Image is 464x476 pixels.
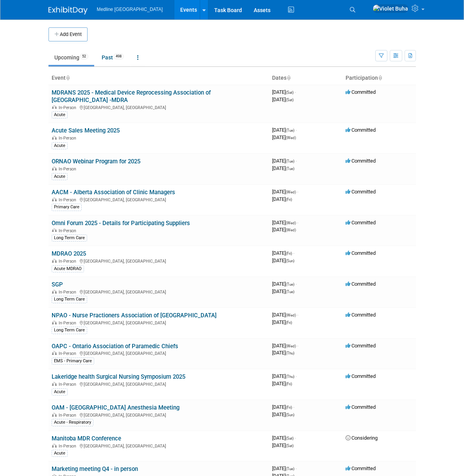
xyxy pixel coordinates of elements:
a: Sort by Event Name [66,75,70,81]
span: (Sun) [286,259,294,263]
span: [DATE] [272,158,297,164]
img: In-Person Event [52,197,57,201]
a: AACM - Alberta Association of Clinic Managers [52,189,175,196]
span: In-Person [59,444,79,449]
span: (Fri) [286,320,292,325]
span: - [297,312,298,318]
div: Acute [52,173,68,180]
span: Committed [346,189,376,195]
span: (Tue) [286,290,294,294]
span: (Sat) [286,90,294,95]
span: (Tue) [286,467,294,471]
img: In-Person Event [52,166,57,170]
div: Acute [52,111,68,118]
span: Committed [346,465,376,471]
th: Dates [269,72,342,85]
a: Sort by Start Date [287,75,290,81]
span: - [295,89,296,95]
span: [DATE] [272,412,294,417]
img: In-Person Event [52,351,57,355]
div: Acute MDRAO [52,265,84,272]
span: [DATE] [272,465,297,471]
span: In-Person [59,105,79,110]
span: [DATE] [272,220,298,225]
span: [DATE] [272,258,294,263]
span: Committed [346,250,376,256]
span: (Thu) [286,374,294,379]
span: In-Person [59,259,79,264]
span: [DATE] [272,288,294,294]
a: Omni Forum 2025 - Details for Participating Suppliers [52,220,190,227]
span: (Fri) [286,382,292,386]
div: [GEOGRAPHIC_DATA], [GEOGRAPHIC_DATA] [52,258,266,264]
img: In-Person Event [52,136,57,140]
th: Participation [342,72,416,85]
span: [DATE] [272,343,298,349]
span: [DATE] [272,89,296,95]
span: [DATE] [272,189,298,195]
span: (Wed) [286,136,296,140]
div: Acute [52,450,68,457]
a: OAPC - Ontario Association of Paramedic Chiefs [52,343,178,350]
span: Committed [346,220,376,225]
span: - [295,435,296,441]
span: Committed [346,312,376,318]
span: (Tue) [286,282,294,286]
span: In-Person [59,228,79,233]
span: [DATE] [272,404,294,410]
span: Committed [346,127,376,133]
span: [DATE] [272,381,292,387]
span: [DATE] [272,442,294,448]
span: (Wed) [286,221,296,225]
span: (Fri) [286,251,292,256]
span: [DATE] [272,373,297,379]
img: In-Person Event [52,413,57,417]
a: Manitoba MDR Conference [52,435,121,442]
img: In-Person Event [52,320,57,324]
a: NPAO - Nurse Practioners Association of [GEOGRAPHIC_DATA] [52,312,217,319]
div: [GEOGRAPHIC_DATA], [GEOGRAPHIC_DATA] [52,196,266,202]
span: (Sat) [286,98,294,102]
span: (Tue) [286,128,294,132]
span: - [296,158,297,164]
span: (Wed) [286,344,296,348]
a: MDRANS 2025 - Medical Device Reprocessing Association of [GEOGRAPHIC_DATA] -MDRA [52,89,211,104]
span: - [297,189,298,195]
span: 52 [80,54,88,59]
span: [DATE] [272,165,294,171]
span: Committed [346,343,376,349]
span: In-Person [59,166,79,172]
span: [DATE] [272,134,296,140]
span: In-Person [59,413,79,418]
img: In-Person Event [52,105,57,109]
a: SGP [52,281,63,288]
span: [DATE] [272,227,296,233]
span: [DATE] [272,97,294,102]
span: - [293,404,294,410]
span: Committed [346,281,376,287]
span: 498 [113,54,124,59]
span: - [296,373,297,379]
div: Long Term Care [52,327,87,334]
span: (Sat) [286,436,294,440]
span: (Thu) [286,351,294,355]
a: Upcoming52 [48,50,94,65]
img: In-Person Event [52,228,57,232]
img: Violet Buha [373,4,408,13]
span: In-Person [59,382,79,387]
a: Marketing meeting Q4 - in person [52,465,138,472]
span: [DATE] [272,312,298,318]
span: (Tue) [286,159,294,163]
div: Acute - Respiratory [52,419,93,426]
span: In-Person [59,320,79,326]
a: Sort by Participation Type [378,75,382,81]
span: Committed [346,404,376,410]
div: [GEOGRAPHIC_DATA], [GEOGRAPHIC_DATA] [52,350,266,356]
div: Long Term Care [52,234,87,242]
span: - [297,220,298,225]
span: [DATE] [272,281,297,287]
th: Event [48,72,269,85]
span: (Fri) [286,197,292,202]
div: [GEOGRAPHIC_DATA], [GEOGRAPHIC_DATA] [52,412,266,418]
span: Committed [346,373,376,379]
